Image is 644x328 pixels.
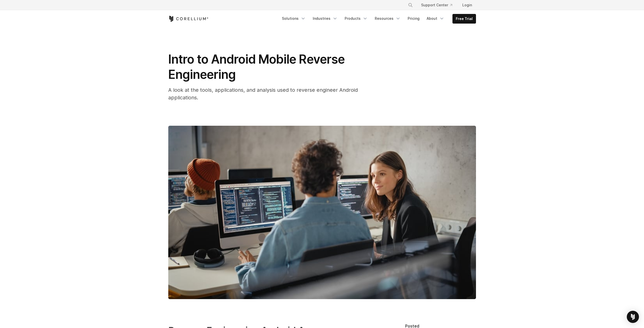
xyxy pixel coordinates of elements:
a: Resources [372,14,404,23]
div: Open Intercom Messenger [627,311,639,323]
a: Login [458,1,476,10]
a: Corellium Home [168,16,209,22]
a: Support Center [417,1,456,10]
span: Intro to Android Mobile Reverse Engineering [168,52,345,82]
div: Navigation Menu [279,14,476,24]
a: Solutions [279,14,309,23]
a: Industries [310,14,341,23]
div: Navigation Menu [402,1,476,10]
span: A look at the tools, applications, and analysis used to reverse engineer Android applications. [168,87,358,101]
a: Free Trial [453,14,476,23]
a: About [424,14,447,23]
button: Search [406,1,415,10]
img: Intro to Android Mobile Reverse Engineering [168,126,476,299]
a: Products [342,14,371,23]
a: Pricing [405,14,423,23]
